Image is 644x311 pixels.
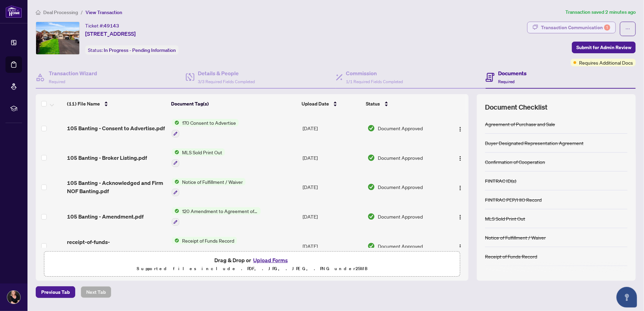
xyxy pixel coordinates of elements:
[378,183,423,191] span: Document Approved
[604,24,610,31] div: 1
[378,154,423,162] span: Document Approved
[49,69,97,77] h4: Transaction Wizard
[346,79,403,84] span: 1/1 Required Fields Completed
[104,23,119,29] span: 49143
[363,94,444,113] th: Status
[41,287,70,298] span: Previous Tab
[48,265,456,273] p: Supported files include .PDF, .JPG, .JPEG, .PNG under 25 MB
[44,252,460,277] span: Drag & Drop orUpload FormsSupported files include .PDF, .JPG, .JPEG, .PNG under25MB
[81,8,83,16] li: /
[541,22,610,33] div: Transaction Communication
[300,173,365,202] td: [DATE]
[198,79,255,84] span: 3/3 Required Fields Completed
[43,9,78,15] span: Deal Processing
[378,124,423,132] span: Document Approved
[378,242,423,250] span: Document Approved
[300,113,365,143] td: [DATE]
[366,100,380,108] span: Status
[36,286,75,298] button: Previous Tab
[104,47,176,53] span: In Progress - Pending Information
[485,139,584,147] div: Buyer Designated Representation Agreement
[172,178,246,197] button: Status IconNotice of Fulfillment / Waiver
[457,185,463,191] img: Logo
[172,119,179,126] img: Status Icon
[368,213,375,220] img: Document Status
[485,253,537,260] div: Receipt of Funds Record
[81,286,111,298] button: Next Tab
[36,10,41,15] span: home
[85,30,136,38] span: [STREET_ADDRESS]
[378,213,423,220] span: Document Approved
[455,152,466,163] button: Logo
[579,59,633,66] span: Requires Additional Docs
[455,211,466,222] button: Logo
[86,9,122,15] span: View Transaction
[172,237,179,244] img: Status Icon
[565,8,636,16] article: Transaction saved 2 minutes ago
[572,42,636,53] button: Submit for Admin Review
[527,22,616,33] button: Transaction Communication1
[300,231,365,261] td: [DATE]
[67,238,166,254] span: receipt-of-funds-[PERSON_NAME]-20250821-081338.pdf
[299,94,363,113] th: Upload Date
[172,237,237,255] button: Status IconReceipt of Funds Record
[485,215,525,222] div: MLS Sold Print Out
[179,237,237,244] span: Receipt of Funds Record
[179,207,261,215] span: 120 Amendment to Agreement of Purchase and Sale
[85,22,119,30] div: Ticket #:
[179,148,225,156] span: MLS Sold Print Out
[457,156,463,161] img: Logo
[172,178,179,186] img: Status Icon
[5,5,22,18] img: logo
[302,100,329,108] span: Upload Date
[498,69,527,77] h4: Documents
[485,177,516,185] div: FINTRAC ID(s)
[172,207,261,226] button: Status Icon120 Amendment to Agreement of Purchase and Sale
[455,241,466,252] button: Logo
[457,244,463,249] img: Logo
[179,119,239,126] span: 170 Consent to Advertise
[368,183,375,191] img: Document Status
[172,207,179,215] img: Status Icon
[485,234,546,241] div: Notice of Fulfillment / Waiver
[368,124,375,132] img: Document Status
[179,178,246,186] span: Notice of Fulfillment / Waiver
[85,45,179,55] div: Status:
[576,42,631,53] span: Submit for Admin Review
[457,126,463,132] img: Logo
[498,79,515,84] span: Required
[455,123,466,134] button: Logo
[300,202,365,231] td: [DATE]
[214,256,290,265] span: Drag & Drop or
[168,94,299,113] th: Document Tag(s)
[625,26,630,31] span: ellipsis
[7,291,20,304] img: Profile Icon
[67,124,165,132] span: 105 Banting - Consent to Advertise.pdf
[67,212,144,221] span: 105 Banting - Amendment.pdf
[198,69,255,77] h4: Details & People
[67,154,147,162] span: 105 Banting - Broker Listing.pdf
[457,214,463,220] img: Logo
[617,287,637,308] button: Open asap
[485,196,542,203] div: FINTRAC PEP/HIO Record
[368,154,375,162] img: Document Status
[49,79,65,84] span: Required
[346,69,403,77] h4: Commission
[172,148,179,156] img: Status Icon
[368,242,375,250] img: Document Status
[485,102,547,112] span: Document Checklist
[36,22,79,54] img: IMG-N12323334_1.jpg
[64,94,169,113] th: (11) File Name
[455,181,466,192] button: Logo
[172,148,225,167] button: Status IconMLS Sold Print Out
[485,158,545,166] div: Confirmation of Cooperation
[172,119,239,137] button: Status Icon170 Consent to Advertise
[67,179,166,195] span: 105 Banting - Acknowledged and Firm NOF Banting.pdf
[67,100,100,108] span: (11) File Name
[485,120,555,128] div: Agreement of Purchase and Sale
[251,256,290,265] button: Upload Forms
[300,143,365,173] td: [DATE]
